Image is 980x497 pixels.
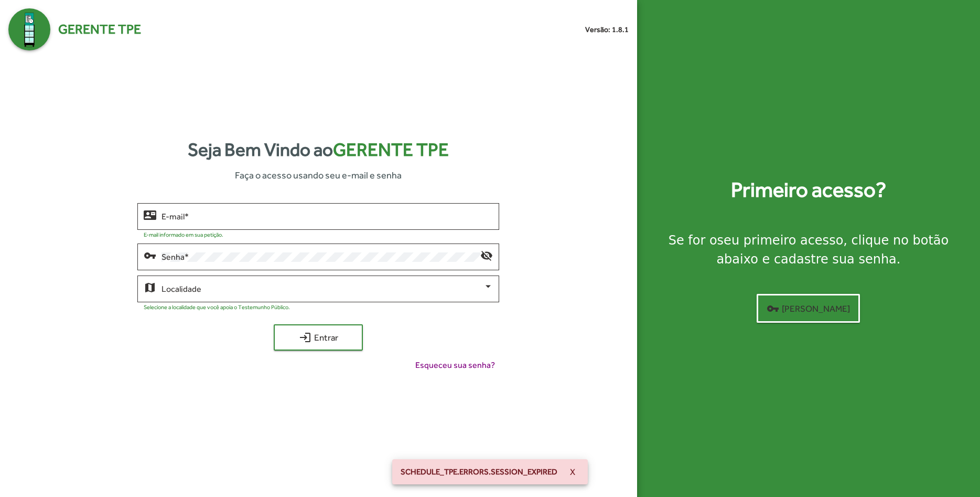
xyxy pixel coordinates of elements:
span: Esqueceu sua senha? [415,359,495,372]
button: [PERSON_NAME] [757,294,860,323]
button: X [562,462,584,481]
button: Entrar [274,324,363,351]
img: Logo Gerente [8,8,50,50]
span: X [570,462,575,481]
mat-hint: E-mail informado em sua petição. [144,231,223,238]
span: SCHEDULE_TPE.ERRORS.SESSION_EXPIRED [401,467,557,477]
mat-icon: visibility_off [480,249,493,261]
small: Versão: 1.8.1 [585,24,629,35]
span: [PERSON_NAME] [767,299,850,318]
div: Se for o , clique no botão abaixo e cadastre sua senha. [650,231,967,269]
mat-icon: map [144,281,156,293]
mat-icon: vpn_key [767,302,779,315]
span: Entrar [283,328,353,347]
span: Faça o acesso usando seu e-mail e senha [235,168,402,182]
mat-icon: vpn_key [144,249,156,261]
span: Gerente TPE [333,139,449,160]
strong: Primeiro acesso? [731,174,886,206]
mat-icon: contact_mail [144,208,156,221]
strong: Seja Bem Vindo ao [188,136,449,164]
mat-hint: Selecione a localidade que você apoia o Testemunho Público. [144,304,290,310]
span: Gerente TPE [58,19,141,39]
strong: seu primeiro acesso [717,233,844,248]
mat-icon: login [299,331,311,344]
